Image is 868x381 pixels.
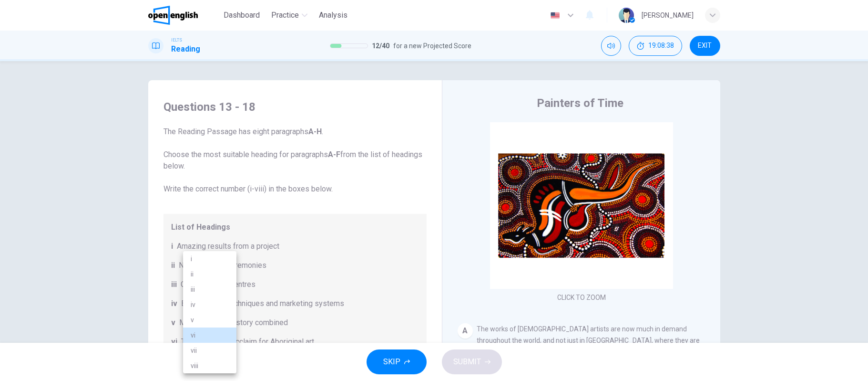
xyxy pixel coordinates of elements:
li: viii [183,358,236,373]
li: vii [183,343,236,358]
li: ii [183,266,236,282]
li: i [183,251,236,266]
li: v [183,312,236,328]
li: iii [183,282,236,297]
li: vi [183,328,236,343]
li: iv [183,297,236,312]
